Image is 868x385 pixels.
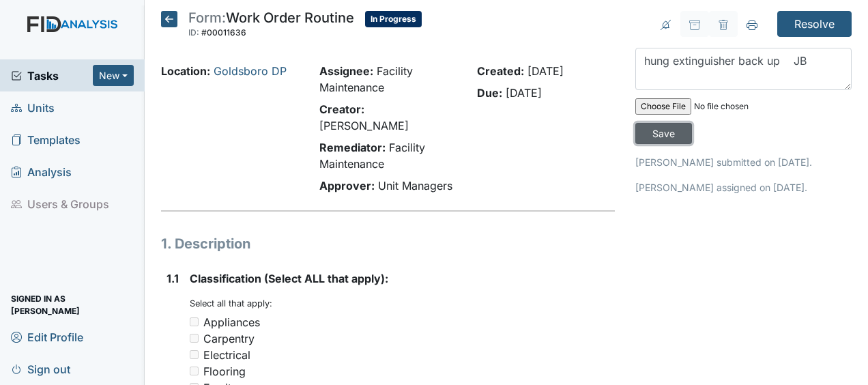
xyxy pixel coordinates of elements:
span: Form: [188,10,226,26]
small: Select all that apply: [190,298,272,309]
div: Flooring [203,363,246,380]
strong: Approver: [319,179,375,192]
input: Electrical [190,350,199,359]
input: Resolve [777,11,852,37]
button: New [93,65,134,86]
span: Analysis [11,161,72,182]
a: Tasks [11,68,93,84]
span: Units [11,97,55,118]
strong: Assignee: [319,64,373,78]
strong: Creator: [319,102,364,116]
h1: 1. Description [161,233,615,254]
span: #00011636 [201,27,246,38]
span: Signed in as [PERSON_NAME] [11,294,134,315]
strong: Location: [161,64,210,78]
input: Save [635,123,692,144]
input: Flooring [190,367,199,375]
span: Unit Managers [378,179,452,192]
span: Classification (Select ALL that apply): [190,272,388,285]
div: Electrical [203,347,250,363]
p: [PERSON_NAME] assigned on [DATE]. [635,180,852,195]
span: [PERSON_NAME] [319,119,409,132]
span: ID: [188,27,199,38]
a: Goldsboro DP [214,64,287,78]
p: [PERSON_NAME] submitted on [DATE]. [635,155,852,169]
span: Sign out [11,358,70,380]
label: 1.1 [167,270,179,287]
strong: Due: [477,86,502,100]
span: Edit Profile [11,326,83,347]
div: Carpentry [203,330,255,347]
strong: Remediator: [319,141,386,154]
span: In Progress [365,11,422,27]
div: Appliances [203,314,260,330]
span: [DATE] [527,64,564,78]
div: Work Order Routine [188,11,354,41]
span: Templates [11,129,81,150]
input: Appliances [190,317,199,326]
input: Carpentry [190,334,199,343]
span: [DATE] [506,86,542,100]
strong: Created: [477,64,524,78]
